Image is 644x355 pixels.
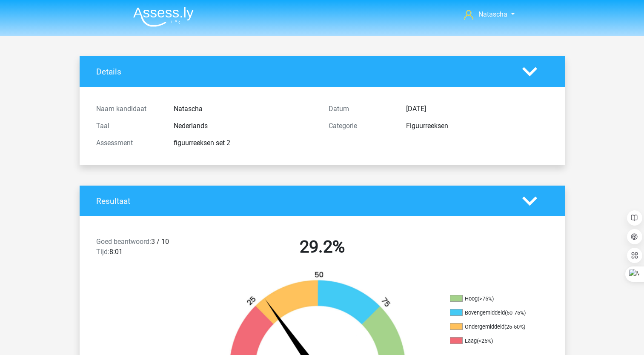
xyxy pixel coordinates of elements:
[478,295,494,302] div: (>75%)
[400,121,555,131] div: Figuurreeksen
[167,104,322,114] div: Natascha
[450,295,535,303] li: Hoog
[504,324,525,330] div: (25-50%)
[167,121,322,131] div: Nederlands
[96,196,509,206] h4: Resultaat
[322,104,400,114] div: Datum
[450,309,535,317] li: Bovengemiddeld
[96,67,509,77] h4: Details
[90,121,167,131] div: Taal
[322,121,400,131] div: Categorie
[167,138,322,148] div: figuurreeksen set 2
[96,248,109,256] span: Tijd:
[478,10,507,18] span: Natascha
[477,338,493,344] div: (<25%)
[450,323,535,331] li: Ondergemiddeld
[450,337,535,345] li: Laag
[90,237,206,261] div: 3 / 10 8:01
[96,238,151,246] span: Goed beantwoord:
[505,309,526,316] div: (50-75%)
[133,7,194,27] img: Assessly
[461,9,518,20] a: Natascha
[90,104,167,114] div: Naam kandidaat
[400,104,555,114] div: [DATE]
[212,237,432,257] h2: 29.2%
[90,138,167,148] div: Assessment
